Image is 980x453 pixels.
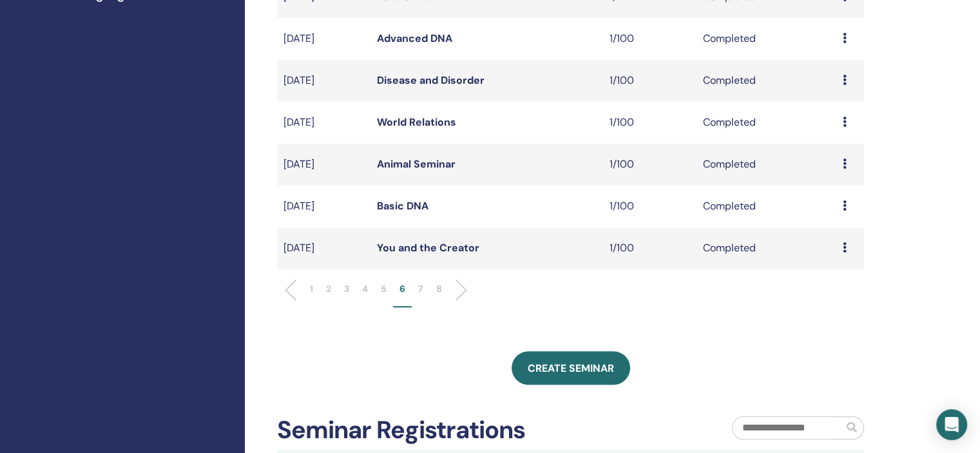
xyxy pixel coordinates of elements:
[277,144,370,186] td: [DATE]
[603,60,697,102] td: 1/100
[418,282,423,296] p: 7
[512,351,630,385] a: Create seminar
[603,144,697,186] td: 1/100
[377,199,428,213] a: Basic DNA
[310,282,313,296] p: 1
[603,186,697,227] td: 1/100
[697,102,836,144] td: Completed
[697,186,836,227] td: Completed
[603,102,697,144] td: 1/100
[936,409,967,440] div: Open Intercom Messenger
[528,361,614,375] span: Create seminar
[399,282,405,296] p: 6
[277,60,370,102] td: [DATE]
[344,282,349,296] p: 3
[362,282,368,296] p: 4
[697,227,836,269] td: Completed
[381,282,387,296] p: 5
[697,18,836,60] td: Completed
[277,416,525,445] h2: Seminar Registrations
[377,115,456,129] a: World Relations
[377,157,456,171] a: Animal Seminar
[277,227,370,269] td: [DATE]
[277,18,370,60] td: [DATE]
[697,144,836,186] td: Completed
[377,32,452,45] a: Advanced DNA
[436,282,442,296] p: 8
[277,186,370,227] td: [DATE]
[697,60,836,102] td: Completed
[326,282,331,296] p: 2
[603,227,697,269] td: 1/100
[377,73,485,87] a: Disease and Disorder
[603,18,697,60] td: 1/100
[277,102,370,144] td: [DATE]
[377,241,479,255] a: You and the Creator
